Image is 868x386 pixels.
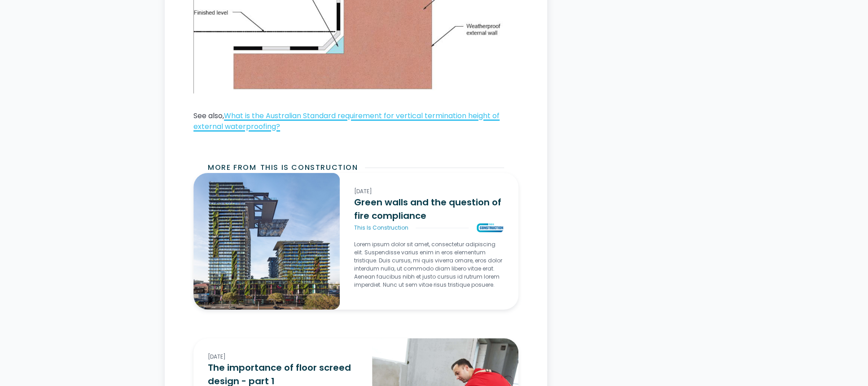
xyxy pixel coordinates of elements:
div: [DATE] [354,187,504,195]
h3: Green walls and the question of fire compliance [354,195,504,222]
img: Green walls and the question of fire compliance [476,222,504,233]
h2: This Is Construction [260,162,358,173]
div: [DATE] [208,353,358,361]
h2: More from [208,162,256,173]
p: See also, [193,111,518,132]
a: What is the Australian Standard requirement for vertical termination height of external waterproo... [193,111,500,132]
a: [DATE]Green walls and the question of fire complianceThis Is ConstructionGreen walls and the ques... [340,173,518,310]
div: This Is Construction [354,224,408,232]
img: Green walls and the question of fire compliance [193,173,340,310]
p: Lorem ipsum dolor sit amet, consectetur adipiscing elit. Suspendisse varius enim in eros elementu... [354,240,504,289]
